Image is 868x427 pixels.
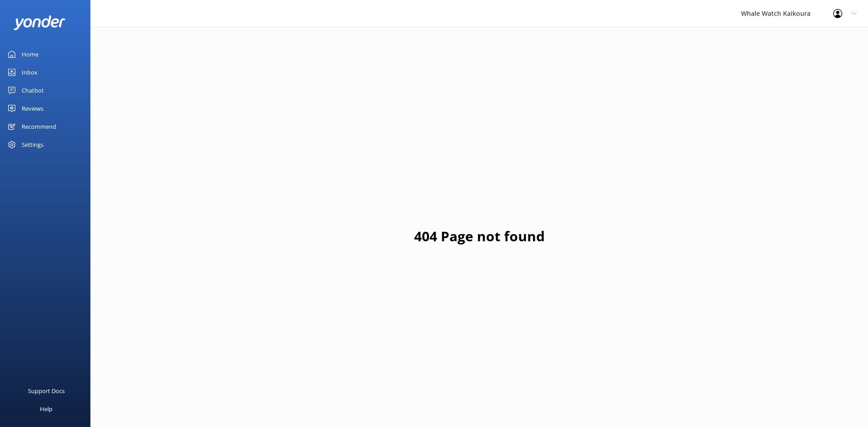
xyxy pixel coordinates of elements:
[22,63,38,81] div: Inbox
[40,400,52,418] div: Help
[14,15,66,30] img: yonder-white-logo.png
[22,81,44,99] div: Chatbot
[414,225,545,247] h1: 404 Page not found
[28,382,65,400] div: Support Docs
[22,99,43,117] div: Reviews
[22,117,56,136] div: Recommend
[22,136,43,154] div: Settings
[22,45,38,63] div: Home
